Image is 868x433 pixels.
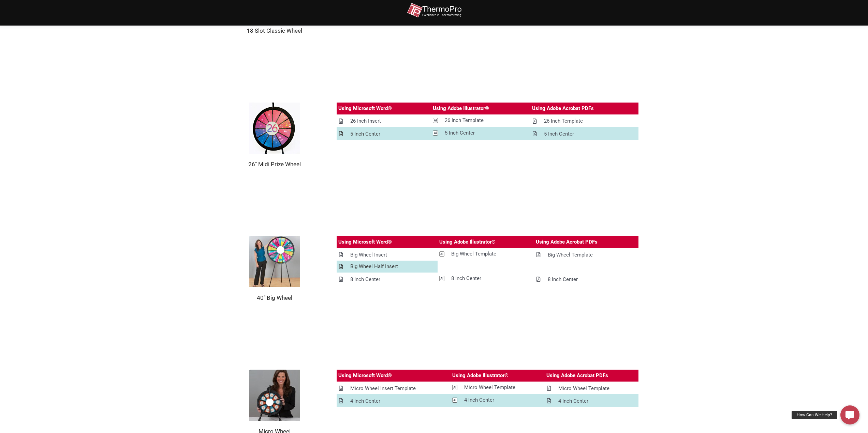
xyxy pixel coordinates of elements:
a: 26 Inch Insert [337,115,431,127]
div: 4 Inch Center [350,397,380,405]
div: 4 Inch Center [464,396,494,404]
div: Big Wheel Template [451,250,496,258]
div: Using Microsoft Word® [338,371,392,380]
div: 5 Inch Center [350,130,380,138]
h2: 40" Big Wheel [230,294,320,301]
div: Big Wheel Half Insert [350,262,398,271]
a: 8 Inch Center [534,274,638,285]
h2: 26" Midi Prize Wheel [230,160,320,168]
div: 5 Inch Center [445,129,475,137]
a: Micro Wheel Template [451,382,544,393]
div: 8 Inch Center [451,274,481,283]
div: Big Wheel Template [548,251,593,259]
div: 26 Inch Insert [350,117,381,125]
div: Micro Wheel Template [464,383,515,392]
a: 5 Inch Center [530,128,638,140]
a: 4 Inch Center [337,395,451,407]
div: Using Microsoft Word® [338,238,392,246]
div: 8 Inch Center [548,275,578,284]
a: 26 Inch Template [530,115,638,127]
img: thermopro-logo-non-iso [407,3,461,18]
a: 5 Inch Center [431,127,530,139]
div: 26 Inch Template [544,117,583,125]
div: Using Microsoft Word® [338,104,392,113]
a: Big Wheel Template [534,249,638,261]
div: Using Adobe Acrobat PDFs [546,371,608,380]
div: Using Adobe Acrobat PDFs [532,104,594,113]
div: 5 Inch Center [544,130,574,138]
a: 8 Inch Center [438,273,534,284]
a: Big Wheel Template [438,248,534,260]
a: 5 Inch Center [337,128,431,140]
div: 8 Inch Center [350,275,380,284]
a: 4 Inch Center [545,395,638,407]
a: 4 Inch Center [451,394,544,406]
div: Using Adobe Acrobat PDFs [536,238,598,246]
a: 8 Inch Center [337,274,438,285]
div: Using Adobe Illustrator® [433,104,489,113]
a: 26 Inch Template [431,114,530,126]
div: 26 Inch Template [445,116,484,125]
div: Big Wheel Insert [350,251,387,259]
div: Micro Wheel Insert Template [350,384,416,393]
a: Micro Wheel Template [545,383,638,395]
div: 4 Inch Center [558,397,588,405]
a: Big Wheel Half Insert [337,261,438,273]
a: Micro Wheel Insert Template [337,383,451,395]
h2: 18 Slot Classic Wheel [230,27,320,34]
div: Using Adobe Illustrator® [439,238,496,246]
div: How Can We Help? [792,411,837,419]
a: How Can We Help? [840,405,859,424]
div: Using Adobe Illustrator® [452,371,509,380]
div: Micro Wheel Template [558,384,609,393]
a: Big Wheel Insert [337,249,438,261]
